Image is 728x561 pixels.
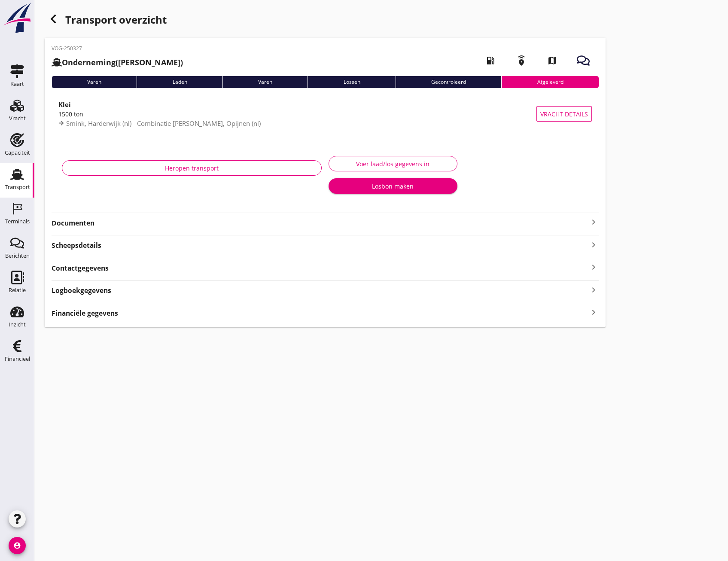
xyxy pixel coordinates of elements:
[329,156,457,171] button: Voer laad/los gegevens in
[10,81,24,87] div: Kaart
[5,219,30,224] div: Terminals
[588,217,599,227] i: keyboard_arrow_right
[588,284,599,296] i: keyboard_arrow_right
[335,182,451,191] div: Losbon maken
[9,537,26,554] i: account_circle
[9,116,26,121] div: Vracht
[501,76,598,88] div: Afgeleverd
[62,160,322,176] button: Heropen transport
[5,356,30,362] div: Financieel
[540,110,588,119] span: Vracht details
[45,10,606,31] div: Transport overzicht
[52,45,183,52] p: VOG-250327
[588,307,599,318] i: keyboard_arrow_right
[308,76,395,88] div: Lossen
[62,57,116,67] strong: Onderneming
[5,253,30,259] div: Berichten
[5,150,30,155] div: Capaciteit
[52,286,111,296] strong: Logboekgegevens
[329,178,457,194] button: Losbon maken
[52,76,137,88] div: Varen
[137,76,222,88] div: Laden
[52,218,588,228] strong: Documenten
[52,308,118,318] strong: Financiële gegevens
[52,263,109,273] strong: Contactgegevens
[9,287,26,293] div: Relatie
[509,49,533,73] i: emergency_share
[2,2,33,34] img: logo-small.a267ee39.svg
[222,76,308,88] div: Varen
[540,49,564,73] i: map
[396,76,501,88] div: Gecontroleerd
[9,322,26,327] div: Inzicht
[58,100,71,109] strong: Klei
[52,241,101,250] strong: Scheepsdetails
[69,164,314,173] div: Heropen transport
[588,239,599,250] i: keyboard_arrow_right
[58,110,536,119] div: 1500 ton
[66,119,261,128] span: Smink, Harderwijk (nl) - Combinatie [PERSON_NAME], Opijnen (nl)
[536,106,592,122] button: Vracht details
[5,184,30,190] div: Transport
[588,262,599,273] i: keyboard_arrow_right
[52,57,183,68] h2: ([PERSON_NAME])
[52,95,599,133] a: Klei1500 tonSmink, Harderwijk (nl) - Combinatie [PERSON_NAME], Opijnen (nl)Vracht details
[478,49,503,73] i: local_gas_station
[336,159,450,168] div: Voer laad/los gegevens in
